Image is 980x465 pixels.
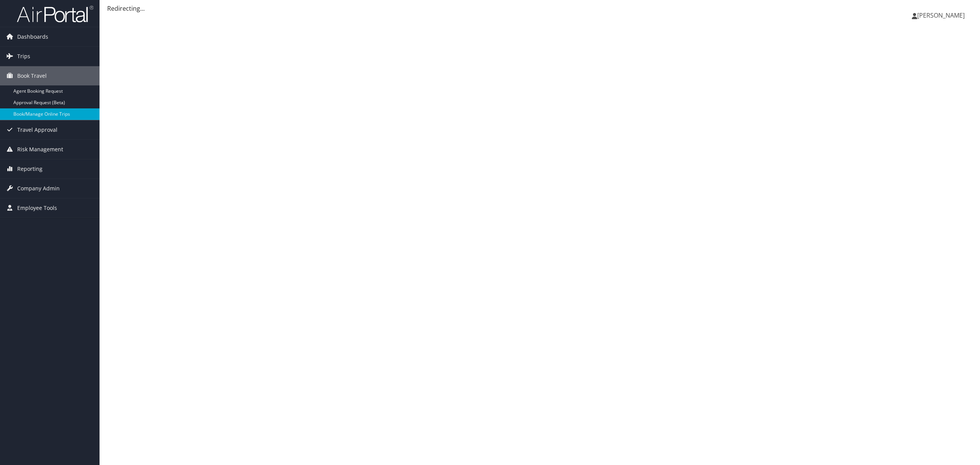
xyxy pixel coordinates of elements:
[17,66,47,85] span: Book Travel
[107,4,972,13] div: Redirecting...
[912,4,972,27] a: [PERSON_NAME]
[917,11,965,20] span: [PERSON_NAME]
[17,47,30,66] span: Trips
[17,140,63,159] span: Risk Management
[17,159,42,178] span: Reporting
[17,120,57,139] span: Travel Approval
[17,27,48,46] span: Dashboards
[17,198,57,218] span: Employee Tools
[17,5,93,23] img: airportal-logo.png
[17,179,60,198] span: Company Admin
